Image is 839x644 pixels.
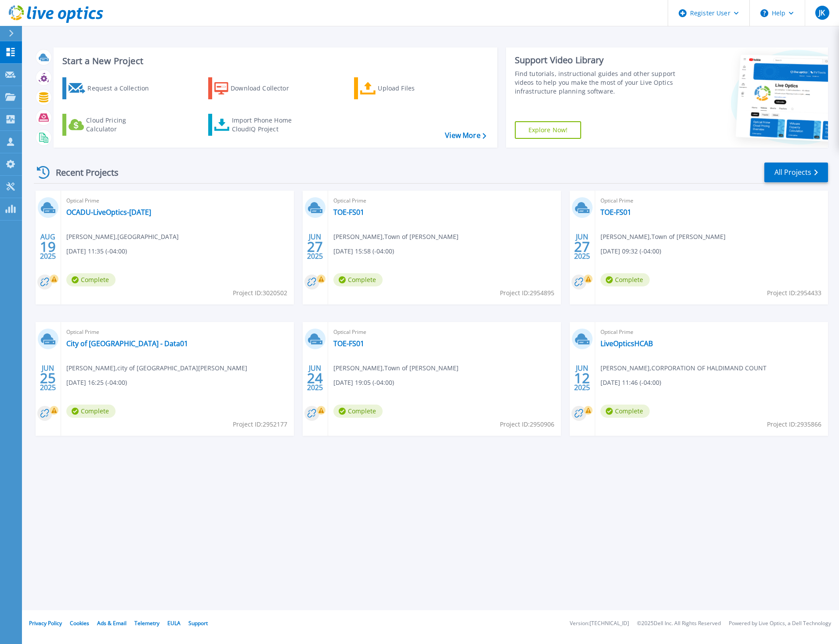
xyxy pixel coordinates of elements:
[40,362,56,394] div: JUN 2025
[333,378,394,387] span: [DATE] 19:05 (-04:00)
[307,374,323,382] span: 24
[600,327,823,337] span: Optical Prime
[66,339,188,348] a: City of [GEOGRAPHIC_DATA] - Data01
[66,208,151,217] a: OCADU-LiveOptics-[DATE]
[637,621,721,626] li: © 2025 Dell Inc. All Rights Reserved
[333,327,556,337] span: Optical Prime
[600,208,631,217] a: TOE-FS01
[66,196,289,206] span: Optical Prime
[208,77,306,99] a: Download Collector
[66,363,247,373] span: [PERSON_NAME] , city of [GEOGRAPHIC_DATA][PERSON_NAME]
[233,288,287,298] span: Project ID: 3020502
[333,339,364,348] a: TOE-FS01
[819,9,825,16] span: JK
[764,163,828,182] a: All Projects
[87,80,158,97] div: Request a Collection
[233,420,287,429] span: Project ID: 2952177
[515,121,582,139] a: Explore Now!
[767,420,821,429] span: Project ID: 2935866
[574,362,590,394] div: JUN 2025
[333,246,394,256] span: [DATE] 15:58 (-04:00)
[445,131,486,140] a: View More
[333,208,364,217] a: TOE-FS01
[729,621,831,626] li: Powered by Live Optics, a Dell Technology
[333,273,383,286] span: Complete
[600,273,650,286] span: Complete
[600,378,661,387] span: [DATE] 11:46 (-04:00)
[600,196,823,206] span: Optical Prime
[231,80,301,97] div: Download Collector
[40,374,56,382] span: 25
[354,77,452,99] a: Upload Files
[307,362,323,394] div: JUN 2025
[574,243,590,250] span: 27
[232,116,300,134] div: Import Phone Home CloudIQ Project
[570,621,629,626] li: Version: [TECHNICAL_ID]
[333,405,383,418] span: Complete
[500,420,554,429] span: Project ID: 2950906
[167,619,181,627] a: EULA
[515,54,679,66] div: Support Video Library
[70,619,89,627] a: Cookies
[333,363,459,373] span: [PERSON_NAME] , Town of [PERSON_NAME]
[34,162,130,183] div: Recent Projects
[66,327,289,337] span: Optical Prime
[333,232,459,242] span: [PERSON_NAME] , Town of [PERSON_NAME]
[574,231,590,263] div: JUN 2025
[600,232,726,242] span: [PERSON_NAME] , Town of [PERSON_NAME]
[40,243,56,250] span: 19
[378,80,448,97] div: Upload Files
[574,374,590,382] span: 12
[600,246,661,256] span: [DATE] 09:32 (-04:00)
[40,231,56,263] div: AUG 2025
[600,363,767,373] span: [PERSON_NAME] , CORPORATION OF HALDIMAND COUNT
[600,405,650,418] span: Complete
[66,232,179,242] span: [PERSON_NAME] , [GEOGRAPHIC_DATA]
[515,69,679,96] div: Find tutorials, instructional guides and other support videos to help you make the most of your L...
[307,243,323,250] span: 27
[62,77,160,99] a: Request a Collection
[62,56,486,66] h3: Start a New Project
[66,273,116,286] span: Complete
[66,378,127,387] span: [DATE] 16:25 (-04:00)
[134,619,159,627] a: Telemetry
[333,196,556,206] span: Optical Prime
[29,619,62,627] a: Privacy Policy
[97,619,127,627] a: Ads & Email
[188,619,208,627] a: Support
[767,288,821,298] span: Project ID: 2954433
[62,114,160,136] a: Cloud Pricing Calculator
[66,405,116,418] span: Complete
[500,288,554,298] span: Project ID: 2954895
[307,231,323,263] div: JUN 2025
[600,339,653,348] a: LiveOpticsHCAB
[66,246,127,256] span: [DATE] 11:35 (-04:00)
[86,116,156,134] div: Cloud Pricing Calculator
